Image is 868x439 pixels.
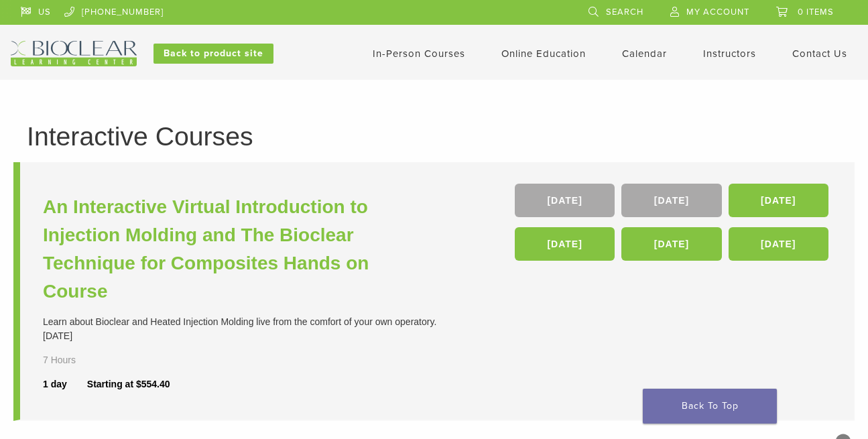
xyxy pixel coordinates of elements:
div: 7 Hours [43,353,102,367]
a: [DATE] [621,227,721,261]
a: Back to product site [153,44,273,64]
span: 0 items [798,7,834,17]
h1: Interactive Courses [27,123,841,149]
a: In-Person Courses [373,48,465,60]
a: Instructors [703,48,756,60]
img: Bioclear [11,41,137,66]
a: Contact Us [792,48,847,60]
span: Search [606,7,643,17]
a: [DATE] [621,184,721,217]
a: An Interactive Virtual Introduction to Injection Molding and The Bioclear Technique for Composite... [43,193,438,306]
a: Calendar [622,48,667,60]
a: [DATE] [729,184,828,217]
div: 1 day [43,377,87,391]
a: [DATE] [515,184,615,217]
a: [DATE] [729,227,828,261]
div: , , , , , [515,184,832,267]
div: Learn about Bioclear and Heated Injection Molding live from the comfort of your own operatory. [D... [43,315,438,343]
a: Online Education [501,48,586,60]
span: My Account [686,7,749,17]
a: Back To Top [643,389,777,424]
div: Starting at $554.40 [87,377,170,391]
a: [DATE] [515,227,615,261]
